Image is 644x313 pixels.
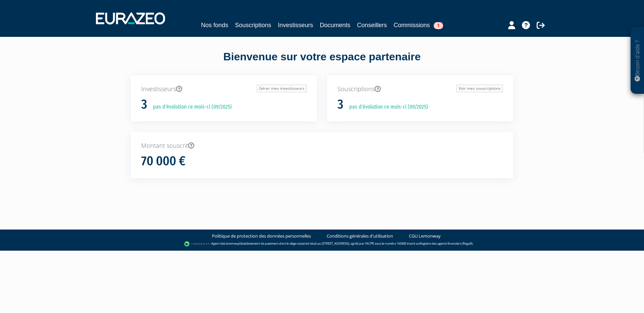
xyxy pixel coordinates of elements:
a: Investisseurs [278,20,313,30]
a: CGU Lemonway [409,233,441,239]
a: Conditions générales d'utilisation [327,233,393,239]
a: Nos fonds [201,20,228,30]
a: Voir mes souscriptions [457,85,503,92]
a: Gérer mes investisseurs [257,85,307,92]
span: 1 [434,22,443,29]
p: Besoin d'aide ? [634,30,641,91]
a: Souscriptions [235,20,271,30]
a: Politique de protection des données personnelles [212,233,311,239]
a: Registre des agents financiers (Regafi) [420,241,473,246]
a: Lemonway [224,241,239,246]
p: Investisseurs [141,85,307,93]
a: Conseillers [357,20,387,30]
p: pas d'évolution ce mois-ci (09/2025) [344,103,428,111]
a: Commissions1 [394,20,443,30]
div: Bienvenue sur votre espace partenaire [126,49,518,75]
a: Documents [320,20,351,30]
p: Montant souscrit [141,141,503,150]
div: - Agent de (établissement de paiement dont le siège social est situé au [STREET_ADDRESS], agréé p... [7,241,637,247]
h1: 70 000 € [141,154,185,168]
h1: 3 [141,98,147,112]
p: Souscriptions [337,85,503,93]
h1: 3 [337,98,343,112]
img: logo-lemonway.png [184,241,210,247]
img: 1732889491-logotype_eurazeo_blanc_rvb.png [96,12,165,24]
p: pas d'évolution ce mois-ci (09/2025) [148,103,232,111]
